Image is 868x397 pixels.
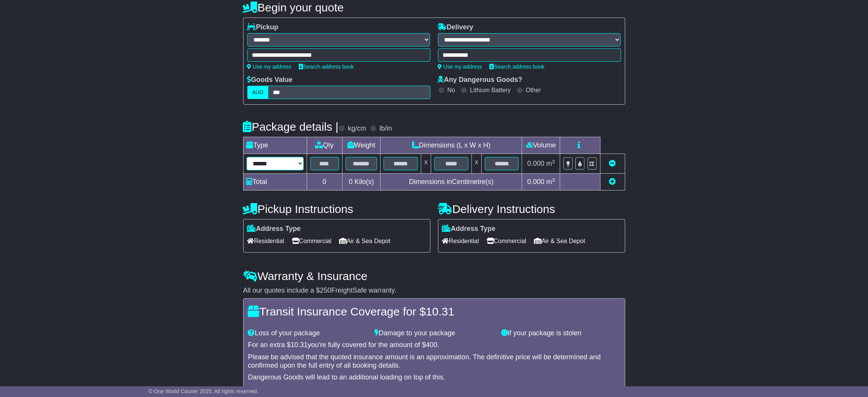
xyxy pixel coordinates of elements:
[243,120,339,133] h4: Package details |
[490,64,545,70] a: Search address book
[243,287,625,295] div: All our quotes include a $ FreightSafe warranty.
[448,86,455,94] label: No
[534,235,585,247] span: Air & Sea Depot
[299,64,354,70] a: Search address book
[248,341,620,349] div: For an extra $ you're fully covered for the amount of $ .
[470,86,511,94] label: Lithium Battery
[609,178,616,186] a: Add new item
[442,225,496,233] label: Address Type
[381,174,522,190] td: Dimensions in Centimetre(s)
[438,64,482,70] a: Use my address
[247,64,291,70] a: Use my address
[248,373,620,382] div: Dangerous Goods will lead to an additional loading on top of this.
[339,235,390,247] span: Air & Sea Depot
[243,203,430,215] h4: Pickup Instructions
[371,329,497,338] div: Damage to your package
[342,137,381,154] td: Weight
[243,137,307,154] td: Type
[247,225,301,233] label: Address Type
[243,1,625,14] h4: Begin your quote
[546,160,555,167] span: m
[442,235,479,247] span: Residential
[247,235,284,247] span: Residential
[291,341,308,349] span: 10.31
[526,86,541,94] label: Other
[148,388,258,394] span: © One World Courier 2025. All rights reserved.
[348,125,366,133] label: kg/cm
[546,178,555,186] span: m
[438,23,473,32] label: Delivery
[248,305,620,318] h4: Transit Insurance Coverage for $
[438,76,522,84] label: Any Dangerous Goods?
[522,137,560,154] td: Volume
[307,174,342,190] td: 0
[609,160,616,167] a: Remove this item
[421,154,431,174] td: x
[247,86,269,99] label: AUD
[527,178,545,186] span: 0.000
[243,174,307,190] td: Total
[247,76,293,84] label: Goods Value
[552,159,555,165] sup: 3
[426,305,454,318] span: 10.31
[497,329,624,338] div: If your package is stolen
[320,287,331,294] span: 250
[243,270,625,282] h4: Warranty & Insurance
[307,137,342,154] td: Qty
[438,203,625,215] h4: Delivery Instructions
[349,178,352,186] span: 0
[342,174,381,190] td: Kilo(s)
[379,125,392,133] label: lb/in
[292,235,331,247] span: Commercial
[527,160,545,167] span: 0.000
[426,341,437,349] span: 400
[247,23,279,32] label: Pickup
[552,177,555,183] sup: 3
[471,154,481,174] td: x
[244,329,371,338] div: Loss of your package
[381,137,522,154] td: Dimensions (L x W x H)
[487,235,526,247] span: Commercial
[248,353,620,370] div: Please be advised that the quoted insurance amount is an approximation. The definitive price will...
